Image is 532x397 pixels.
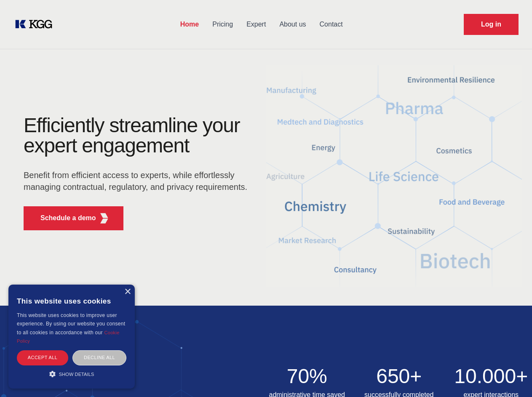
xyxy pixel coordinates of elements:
p: Benefit from efficient access to experts, while effortlessly managing contractual, regulatory, an... [24,169,253,193]
div: Decline all [72,350,126,365]
span: This website uses cookies to improve user experience. By using our website you consent to all coo... [17,312,125,336]
h2: 650+ [358,366,440,386]
a: KOL Knowledge Platform: Talk to Key External Experts (KEE) [13,18,59,31]
p: Schedule a demo [40,213,96,223]
a: About us [273,13,313,35]
a: Expert [240,13,273,35]
h2: 70% [266,366,348,386]
div: Accept all [17,350,68,365]
a: Cookie Policy [17,330,120,344]
a: Home [174,13,206,35]
iframe: Chat Widget [490,357,532,397]
div: Close [124,289,131,295]
div: Show details [17,370,126,378]
span: Show details [59,372,94,377]
img: KGG Fifth Element RED [99,213,110,224]
button: Schedule a demoKGG Fifth Element RED [24,206,123,230]
img: KGG Fifth Element RED [266,55,522,297]
div: This website uses cookies [17,291,126,311]
h1: Efficiently streamline your expert engagement [24,115,253,156]
a: Request Demo [464,14,519,35]
a: Contact [313,13,350,35]
a: Pricing [206,13,240,35]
